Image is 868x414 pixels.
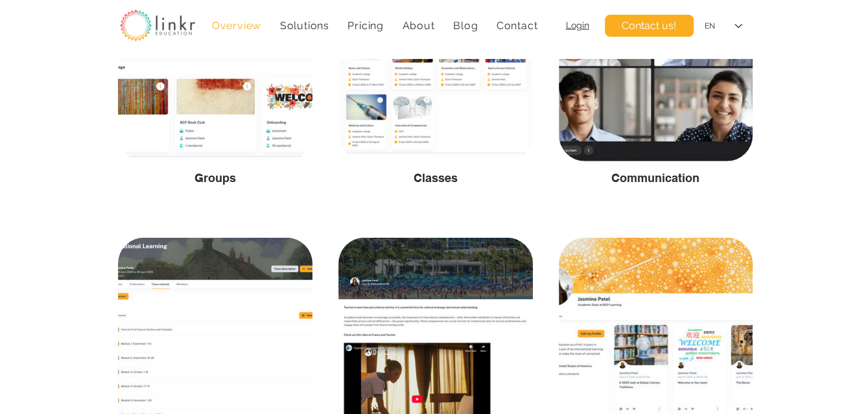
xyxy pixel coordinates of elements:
[497,19,538,32] span: Contact
[205,13,545,38] nav: Site
[212,19,261,32] span: Overview
[622,19,676,33] span: Contact us!
[120,10,195,41] img: linkr_logo_transparentbg.png
[611,171,699,185] span: Communication
[447,13,485,38] a: Blog
[280,19,329,32] span: Solutions
[705,21,715,32] div: EN
[489,13,544,38] a: Contact
[273,13,336,38] div: Solutions
[341,13,390,38] a: Pricing
[453,19,478,32] span: Blog
[194,171,236,185] span: Groups
[605,15,694,37] a: Contact us!
[205,13,268,38] a: Overview
[395,13,441,38] div: About
[566,20,589,30] a: Login
[696,12,751,41] div: Language Selector: English
[414,171,458,185] span: Classes
[402,19,434,32] span: About
[347,19,384,32] span: Pricing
